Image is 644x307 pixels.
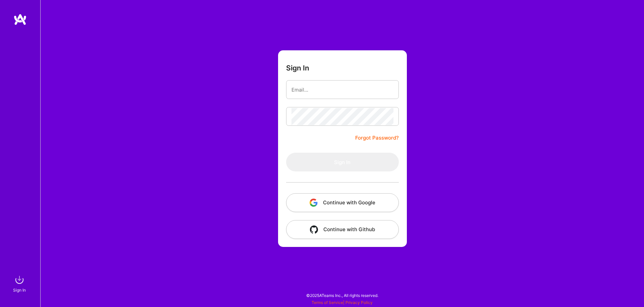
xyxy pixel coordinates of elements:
[291,81,393,98] input: Email...
[13,287,26,294] div: Sign In
[355,134,399,142] a: Forgot Password?
[286,220,399,239] button: Continue with Github
[40,287,644,304] div: © 2025 ATeams Inc., All rights reserved.
[13,13,27,25] img: logo
[312,300,373,305] span: |
[14,273,26,294] a: sign inSign In
[286,153,399,171] button: Sign In
[286,193,399,212] button: Continue with Google
[286,64,309,72] h3: Sign In
[345,300,373,305] a: Privacy Policy
[310,225,318,234] img: icon
[312,300,343,305] a: Terms of Service
[310,199,318,207] img: icon
[13,273,26,287] img: sign in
